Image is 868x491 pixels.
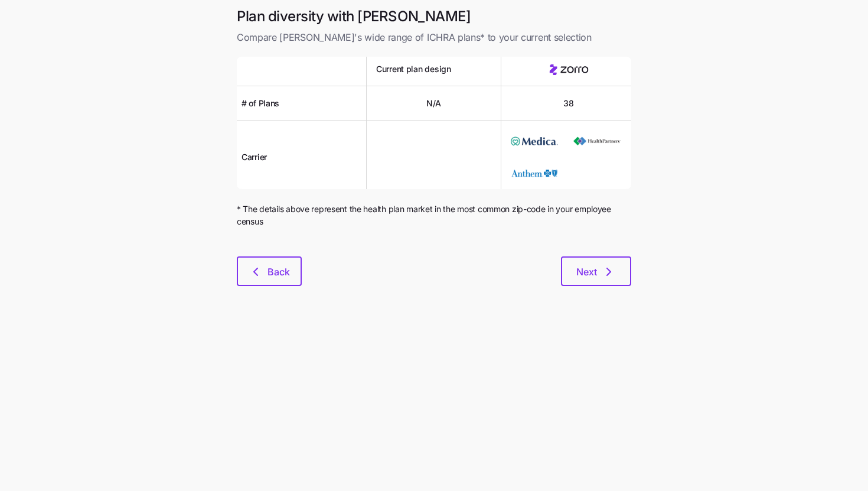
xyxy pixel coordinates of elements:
[237,256,302,286] button: Back
[426,97,441,109] span: N/A
[561,256,631,286] button: Next
[242,151,267,163] span: Carrier
[237,7,631,25] h1: Plan diversity with [PERSON_NAME]
[376,63,451,75] span: Current plan design
[242,97,279,109] span: # of Plans
[563,97,573,109] span: 38
[511,130,558,152] img: Carrier
[267,265,290,279] span: Back
[511,162,558,184] img: Carrier
[573,130,621,152] img: Carrier
[237,30,631,45] span: Compare [PERSON_NAME]'s wide range of ICHRA plans* to your current selection
[237,203,631,227] span: * The details above represent the health plan market in the most common zip-code in your employee...
[576,265,597,279] span: Next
